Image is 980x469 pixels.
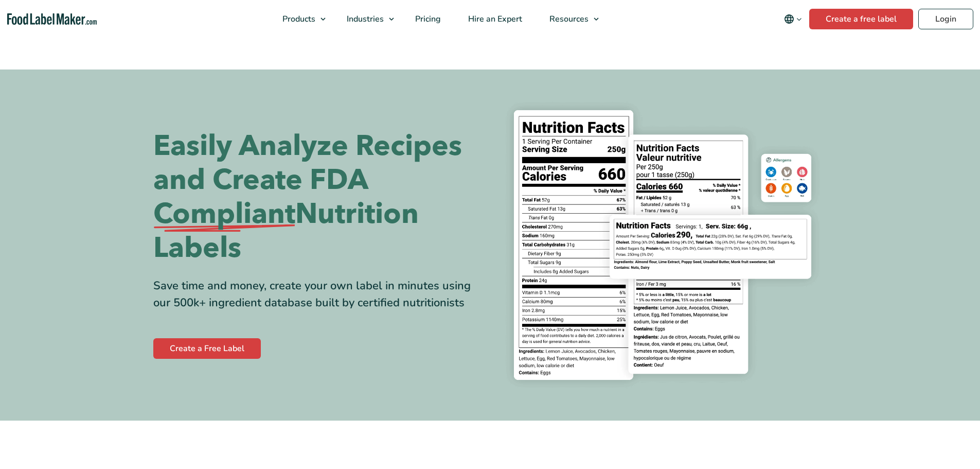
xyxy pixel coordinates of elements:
span: Products [279,13,316,25]
a: Create a Free Label [153,338,261,359]
span: Industries [344,13,385,25]
div: Save time and money, create your own label in minutes using our 500k+ ingredient database built b... [153,277,483,311]
a: Food Label Maker homepage [7,13,97,25]
span: Resources [546,13,590,25]
span: Hire an Expert [465,13,523,25]
h1: Easily Analyze Recipes and Create FDA Nutrition Labels [153,129,483,265]
a: Login [918,9,973,29]
button: Change language [777,9,809,29]
a: Create a free label [809,9,913,29]
span: Compliant [153,197,295,231]
span: Pricing [412,13,442,25]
